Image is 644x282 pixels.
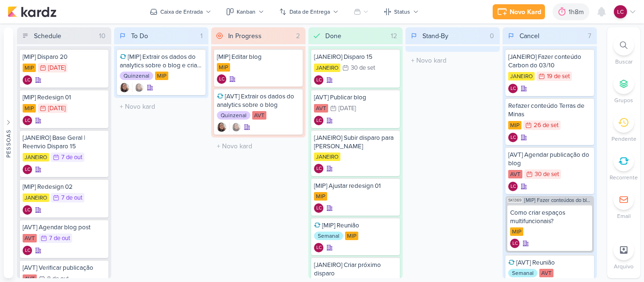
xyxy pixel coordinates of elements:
p: LC [25,208,30,213]
div: Criador(a): Laís Costa [510,239,520,248]
div: AVT [252,111,266,120]
div: Laís Costa [614,5,627,18]
div: MIP [345,232,358,240]
p: LC [511,136,516,140]
div: [MIP] Extrair os dados do analytics sobre o blog e criar planilha igual AVT [120,53,203,70]
div: JANEIRO [23,193,49,202]
div: Criador(a): Laís Costa [508,133,518,142]
div: MIP [510,227,523,236]
div: 30 de set [535,171,559,177]
div: Criador(a): Laís Costa [23,205,32,215]
div: [AVT] Agendar publicação do blog [508,151,591,168]
p: LC [25,78,30,83]
div: Laís Costa [314,203,323,213]
div: Criador(a): Laís Costa [217,74,226,84]
div: Colaboradores: Sharlene Khoury [229,122,241,132]
p: LC [511,87,516,91]
input: + Novo kard [116,100,206,113]
div: 10 [95,31,109,41]
div: Criador(a): Laís Costa [23,246,32,255]
div: Laís Costa [314,116,323,125]
div: JANEIRO [23,153,49,161]
div: MIP [314,192,327,201]
div: Laís Costa [314,243,323,252]
div: [JANEIRO] Base Geral | Reenvio Disparo 15 [23,134,106,151]
div: [AVT] Verificar publicação [23,264,106,272]
div: 19 de set [547,73,570,80]
div: MIP [23,64,36,72]
div: Criador(a): Laís Costa [508,182,518,191]
div: 30 de set [351,65,375,71]
div: 7 de out [49,235,70,242]
div: [AVT] Extrair os dados do analytics sobre o blog [217,92,300,109]
div: 0 [486,31,498,41]
img: Sharlene Khoury [120,83,129,92]
div: Criador(a): Laís Costa [314,75,323,85]
p: Recorrente [610,173,638,182]
div: Pessoas [4,129,13,157]
div: Criador(a): Laís Costa [314,164,323,173]
p: LC [219,77,224,82]
div: 7 [584,31,595,41]
p: LC [25,119,30,123]
div: Laís Costa [508,133,518,142]
div: 26 de set [534,122,559,129]
div: [MIP] Redesign 02 [23,183,106,191]
div: AVT [508,170,522,178]
p: LC [511,185,516,189]
div: Criador(a): Laís Costa [508,84,518,93]
div: AVT [23,234,37,242]
div: MIP [217,63,230,72]
div: Laís Costa [23,205,32,215]
p: LC [25,249,30,253]
p: LC [316,78,322,83]
div: [AVT] Agendar blog post [23,223,106,232]
div: Laís Costa [23,165,32,174]
div: Laís Costa [314,75,323,85]
div: [MIP] Disparo 20 [23,53,106,61]
div: [AVT] Publicar blog [314,93,397,102]
div: Semanal [508,269,537,277]
div: Laís Costa [510,239,520,248]
div: [DATE] [48,65,66,71]
p: Pendente [611,135,636,143]
div: 2 [292,31,304,41]
p: LC [316,206,322,211]
p: Arquivo [614,262,634,271]
div: Quinzenal [120,72,153,80]
div: [JANEIRO] Disparo 15 [314,53,397,61]
button: Pessoas [4,27,13,278]
div: AVT [314,104,328,113]
div: [JANEIRO] Fazer conteúdo Carbon do 03/10 [508,53,591,70]
div: Laís Costa [23,116,32,125]
span: SK1369 [507,198,522,203]
div: AVT [539,269,553,277]
img: kardz.app [8,6,57,17]
div: JANEIRO [314,153,340,161]
p: LC [512,242,518,246]
div: Refazer conteúdo Terras de Minas [508,102,591,119]
div: Criador(a): Sharlene Khoury [217,122,226,132]
p: Email [617,212,631,220]
input: + Novo kard [213,139,304,153]
div: MIP [23,104,36,113]
div: Novo Kard [510,7,541,17]
input: + Novo kard [407,54,498,67]
div: [MIP] Ajustar redesign 01 [314,182,397,190]
p: LC [25,168,30,172]
div: [DATE] [48,105,66,112]
div: Criador(a): Laís Costa [23,75,32,85]
div: [JANEIRO] Subir disparo para Diego [314,134,397,151]
div: 7 de out [61,195,83,201]
img: Sharlene Khoury [134,83,144,92]
div: Criador(a): Laís Costa [23,116,32,125]
div: [JANEIRO] Criar próximo disparo [314,261,397,278]
div: Laís Costa [23,246,32,255]
div: Criador(a): Laís Costa [23,165,32,174]
div: [MIP] Redesign 01 [23,93,106,102]
div: [MIP] Editar blog [217,53,300,61]
div: MIP [508,121,521,129]
img: Sharlene Khoury [217,122,226,132]
div: Laís Costa [508,84,518,93]
div: MIP [155,72,168,80]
